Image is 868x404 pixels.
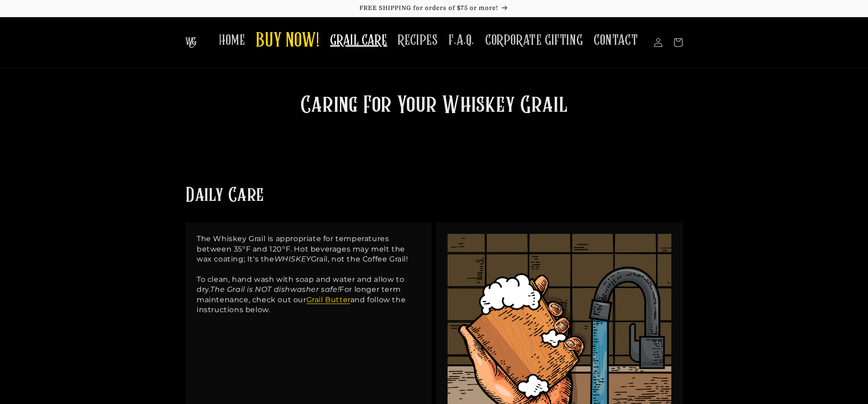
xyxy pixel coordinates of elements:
[398,32,438,49] span: RECIPES
[325,26,392,55] a: GRAIL CARE
[594,32,638,49] span: CONTACT
[485,32,583,49] span: CORPORATE GIFTING
[9,5,859,12] p: FREE SHIPPING for orders of $75 or more!
[274,255,311,263] em: WHISKEY
[307,295,350,304] a: Grail Butter
[210,285,340,294] em: The Grail is NOT dishwasher safe!
[197,234,420,315] p: The Whiskey Grail is appropriate for temperatures between 35°F and 120°F. Hot beverages may melt ...
[392,26,443,55] a: RECIPES
[213,26,250,55] a: HOME
[588,26,643,55] a: CONTACT
[185,37,197,48] img: The Whiskey Grail
[250,24,325,59] a: BUY NOW!
[330,32,387,49] span: GRAIL CARE
[185,183,264,209] h2: Daily Care
[443,26,480,55] a: F.A.Q.
[219,32,245,49] span: HOME
[256,29,319,54] span: BUY NOW!
[480,26,588,55] a: CORPORATE GIFTING
[448,32,474,49] span: F.A.Q.
[258,91,610,122] h2: Caring For Your Whiskey Grail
